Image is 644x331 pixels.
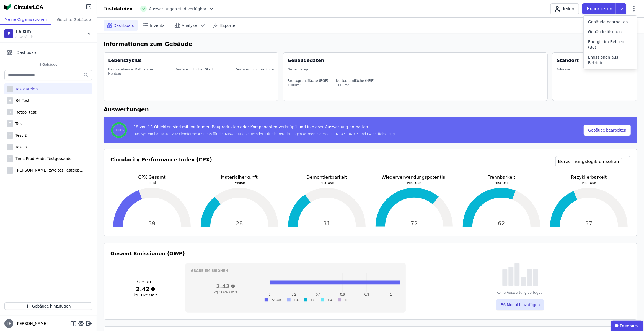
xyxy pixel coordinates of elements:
[336,78,374,83] div: Nettoraumfläche (NRF)
[13,98,30,103] div: B6 Test
[288,57,547,64] div: Gebäudedaten
[114,128,124,132] span: 100%
[236,67,274,72] div: Vorrausichtliches Ende
[4,29,13,38] div: F
[13,133,27,138] div: Test 2
[557,72,570,76] div: --
[182,23,197,28] span: Analyse
[288,83,328,87] div: 1000m²
[104,40,637,48] h6: Informationen zum Gebäude
[502,263,538,286] img: empty-state
[198,174,281,181] p: Materialherkunft
[15,35,34,39] span: 8 Gebäude
[7,144,13,150] div: T
[587,6,614,12] p: Exportieren
[236,72,274,76] div: --
[149,6,206,12] span: Auswertungen sind verfügbar
[336,83,374,87] div: 1000m²
[557,57,579,64] div: Standort
[104,6,133,12] div: Testdateien
[547,174,630,181] p: Rezyklierbarkeit
[150,23,166,28] span: Inventar
[4,302,92,310] button: Gebäude hinzufügen
[110,181,193,185] p: Total
[110,156,212,174] h3: Circularity Performance Index (CPX)
[7,120,13,127] div: T
[133,124,397,132] div: 18 von 18 Objekten sind mit konformen Bauprodukten oder Komponenten verknüpft und in dieser Auswe...
[110,174,193,181] p: CPX Gesamt
[547,181,630,185] p: Post-Use
[285,174,368,181] p: Demontiertbarkeit
[496,299,544,310] button: B6 Modul hinzufügen
[496,290,544,295] div: Keine Auswertung verfügbar
[550,3,579,14] button: Teilen
[191,282,261,290] h3: 2.42
[588,19,628,25] span: Gebäude bearbeiten
[460,174,543,181] p: Trennbarkeit
[373,174,456,181] p: Wiederverwendungspotential
[176,67,213,72] div: Vorrausichtlicher Start
[7,167,13,174] div: T
[4,3,43,10] img: Concular
[555,156,630,167] a: Berechnungslogik einsehen
[51,14,97,25] div: Geteilte Gebäude
[584,125,631,136] button: Gebäude bearbeiten
[288,67,543,72] div: Gebäudetyp
[373,181,456,185] p: Post-Use
[108,72,153,76] div: Neubau
[17,50,38,55] span: Dashboard
[133,132,397,136] div: Das System hat DGNB 2023 konforme A2 EPDs für die Auswertung verwendet. Für die Berechnungen wurd...
[108,57,142,64] div: Lebenszyklus
[13,121,23,127] div: Test
[104,105,637,114] h6: Auswertungen
[113,23,135,28] span: Dashboard
[7,322,11,325] span: TF
[13,156,72,161] div: Tims Prod Audit Testgebäude
[34,62,63,67] span: 8 Gebäude
[176,72,213,76] div: --
[285,181,368,185] p: Post-Use
[110,293,181,297] h3: kg CO2e / m²a
[110,285,181,293] h3: 2.42
[13,144,27,150] div: Test 3
[191,290,261,295] h3: kg CO2e / m²a
[7,109,13,115] div: R
[288,78,328,83] div: Bruttogrundfläche (BGF)
[460,181,543,185] p: Post-Use
[220,23,235,28] span: Exporte
[7,132,13,139] div: T
[13,109,37,115] div: Retool test
[13,86,38,92] div: Testdateien
[108,67,153,72] div: Bevorstehende Maßnahme
[110,279,181,285] h3: Gesamt
[588,54,633,65] span: Emissionen aus Betrieb
[7,97,13,104] div: B
[191,269,400,273] h3: Graue Emissionen
[13,167,85,173] div: [PERSON_NAME] zweites Testgebäude
[7,155,13,162] div: T
[15,28,34,35] div: Faltim
[13,321,48,326] span: [PERSON_NAME]
[588,39,633,50] span: Energie im Betrieb (B6)
[557,67,570,72] div: Adresse
[110,250,630,258] h3: Gesamt Emissionen (GWP)
[588,29,622,35] span: Gebäude löschen
[198,181,281,185] p: Preuse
